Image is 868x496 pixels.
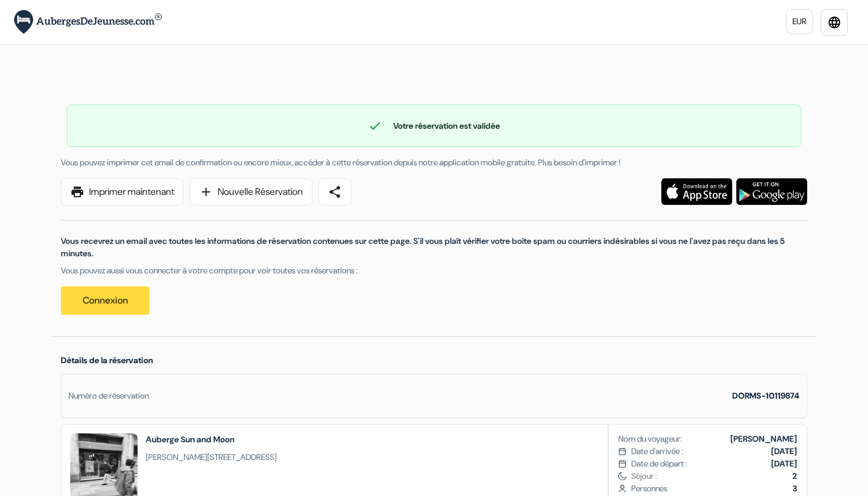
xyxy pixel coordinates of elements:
[68,390,149,402] div: Numéro de réservation
[771,446,797,456] b: [DATE]
[827,15,841,30] i: language
[14,10,162,34] img: AubergesDeJeunesse.com
[730,433,797,444] b: [PERSON_NAME]
[732,390,800,401] strong: DORMS-10119874
[792,483,797,494] b: 3
[771,458,797,469] b: [DATE]
[146,433,277,445] h2: Auberge Sun and Moon
[190,178,312,205] a: addNouvelle Réservation
[631,470,797,482] span: Séjour :
[328,185,342,199] span: share
[786,9,813,34] a: EUR
[631,445,683,458] span: Date d'arrivée :
[61,286,149,315] a: Connexion
[146,451,277,464] span: [PERSON_NAME][STREET_ADDRESS]
[792,471,797,481] b: 2
[61,157,621,168] span: Vous pouvez imprimer cet email de confirmation ou encore mieux, accéder à cette réservation depui...
[736,178,807,205] img: Téléchargez l'application gratuite
[67,119,801,133] div: Votre réservation est validée
[61,265,807,277] p: Vous pouvez aussi vous connecter à votre compte pour voir toutes vos réservations :
[618,433,682,445] span: Nom du voyageur:
[821,9,848,36] a: language
[631,482,797,495] span: Personnes
[661,178,732,205] img: Téléchargez l'application gratuite
[318,178,351,205] a: share
[61,355,153,366] span: Détails de la réservation
[199,185,213,199] span: add
[70,185,84,199] span: print
[61,178,184,205] a: printImprimer maintenant
[368,119,382,133] span: check
[631,458,687,470] span: Date de départ :
[61,235,807,260] p: Vous recevrez un email avec toutes les informations de réservation contenues sur cette page. S'il...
